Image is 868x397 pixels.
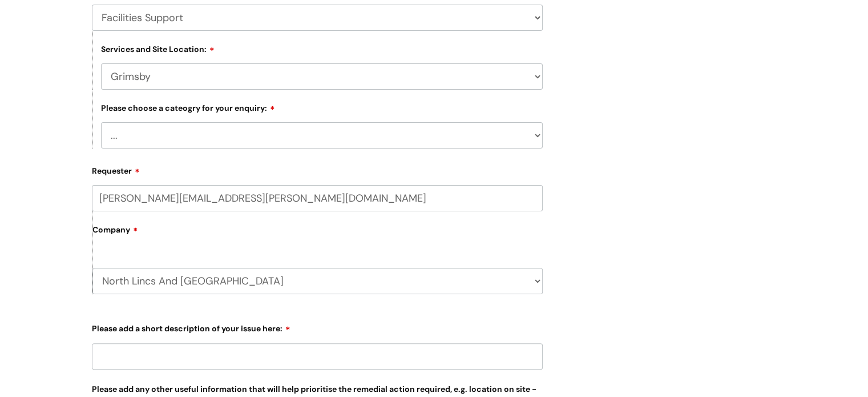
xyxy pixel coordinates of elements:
label: Company [92,221,543,247]
label: Please choose a cateogry for your enquiry: [101,102,275,113]
label: Please add a short description of your issue here: [92,320,543,334]
label: Requester [92,162,543,176]
label: Services and Site Location: [101,43,215,54]
input: Email [92,185,543,211]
